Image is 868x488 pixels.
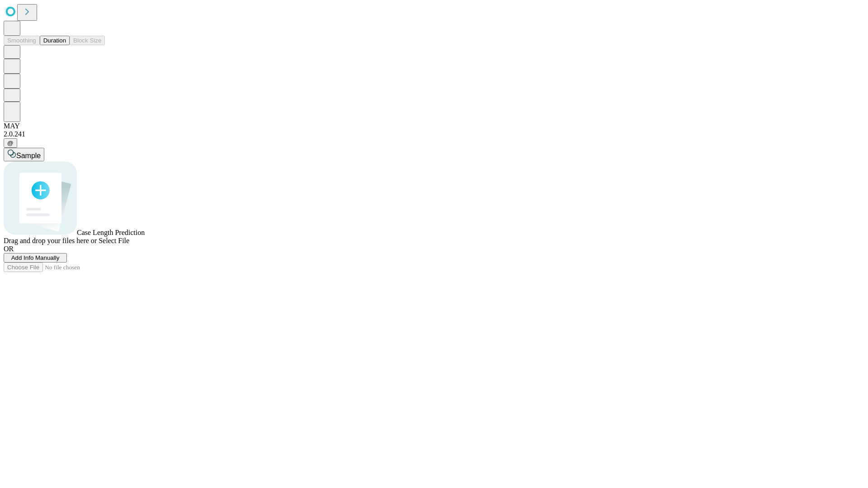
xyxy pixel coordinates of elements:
[70,36,105,45] button: Block Size
[4,148,44,161] button: Sample
[11,254,60,261] span: Add Info Manually
[4,122,864,130] div: MAY
[16,152,41,160] span: Sample
[77,229,145,236] span: Case Length Prediction
[4,253,67,263] button: Add Info Manually
[99,237,129,244] span: Select File
[40,36,70,45] button: Duration
[4,138,17,148] button: @
[4,245,14,253] span: OR
[7,140,14,146] span: @
[4,237,97,244] span: Drag and drop your files here or
[4,130,864,138] div: 2.0.241
[4,36,40,45] button: Smoothing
